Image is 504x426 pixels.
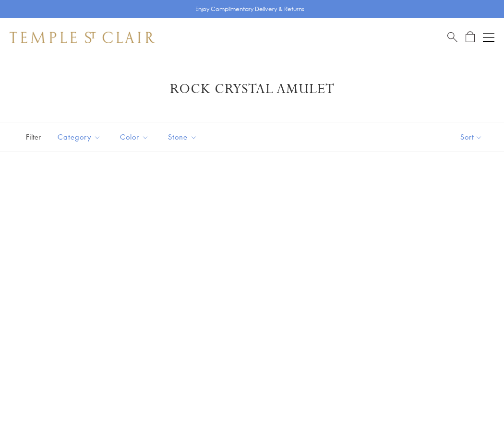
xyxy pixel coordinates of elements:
[24,81,480,98] h1: Rock Crystal Amulet
[483,32,494,43] button: Open navigation
[53,131,108,143] span: Category
[50,126,108,148] button: Category
[447,31,457,43] a: Search
[10,32,155,43] img: Temple St. Clair
[439,122,504,152] button: Show sort by
[195,4,304,14] p: Enjoy Complimentary Delivery & Returns
[113,126,156,148] button: Color
[115,131,156,143] span: Color
[466,31,475,43] a: Open Shopping Bag
[161,126,204,148] button: Stone
[163,131,204,143] span: Stone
